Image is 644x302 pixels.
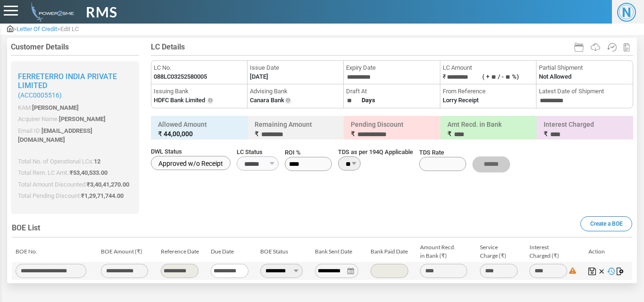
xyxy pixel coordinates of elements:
label: Not Allowed [539,72,571,82]
small: ₹ 44,00,000 [158,129,240,139]
h6: Remaining Amount [250,118,342,141]
p: KAM: [18,103,132,113]
span: ₹ [255,130,259,138]
label: 088LC03252580005 [154,72,207,82]
p: Total Amount Discounted: [18,180,132,189]
img: Info [206,97,214,105]
span: Advising Bank [250,87,341,96]
span: 3,40,41,270.00 [90,181,129,188]
span: [EMAIL_ADDRESS][DOMAIN_NAME] [18,127,92,144]
p: Total Pending Discount: [18,191,132,201]
label: [DATE] [250,72,268,82]
span: DWL Status [151,147,231,156]
span: ₹ [351,130,355,138]
span: LC Amount [443,63,534,73]
td: BOE Status [256,241,311,262]
img: Map Invoices [617,268,624,275]
span: Draft At [346,87,437,96]
span: 53,40,533.00 [73,169,107,176]
label: Canara Bank [250,96,284,105]
p: Total Rem. LC Amt.: [18,168,132,178]
td: Bank Sent Date [311,241,367,262]
span: N [617,3,636,22]
img: Info [284,97,292,105]
span: Issuing Bank [154,87,245,96]
img: Cancel Changes [598,268,605,275]
span: Letter Of Credit [17,25,57,33]
img: Save Changes [588,268,596,275]
td: Interest Charged (₹) [526,241,585,262]
span: Expiry Date [346,63,437,73]
img: admin [27,2,74,22]
p: Email ID: [18,126,132,145]
span: Partial Shipment [539,63,630,73]
span: LC Status [237,147,279,157]
span: 1,29,71,744.00 [84,192,124,199]
label: Lorry Receipt [443,96,479,105]
span: ₹ [81,192,124,199]
h6: Pending Discount [346,118,438,141]
input: ( +/ -%) [489,72,498,82]
span: Edit LC [60,25,79,33]
img: Difference: 0 [569,267,576,274]
span: [PERSON_NAME] [32,104,79,111]
span: Latest Date of Shipment [539,87,630,96]
li: ₹ [440,61,537,84]
h6: Amt Recd. in Bank [443,118,535,141]
span: BOE List [12,223,40,232]
a: Create a BOE [580,216,632,231]
span: From Reference [443,87,534,96]
td: BOE Amount (₹) [97,241,157,262]
span: TDS Rate [419,148,466,157]
p: Acquirer Name: [18,114,132,124]
label: ( + / - %) [482,73,519,80]
p: Total No. of Operational LCs: [18,157,132,166]
td: Bank Paid Date [367,241,416,262]
label: HDFC Bank Limited [154,96,205,105]
td: Service Charge (₹) [476,241,526,262]
label: Approved w/o Receipt [151,156,231,170]
span: 12 [94,158,100,165]
h4: LC Details [151,42,633,51]
td: Action [585,241,632,262]
strong: Days [362,97,375,104]
span: Issue Date [250,63,341,73]
td: BOE No. [12,241,97,262]
span: ₹ [544,130,548,138]
span: ₹ [87,181,129,188]
span: RMS [86,1,117,23]
span: [PERSON_NAME] [59,115,106,122]
img: History [607,268,615,275]
h2: Ferreterro India Private Limited [18,72,132,99]
span: ₹ [447,130,452,138]
small: (ACC0005516) [18,91,132,99]
span: LC No. [154,63,245,73]
h4: Customer Details [11,42,139,51]
h6: Allowed Amount [153,118,245,140]
span: ₹ [70,169,107,176]
td: Amount Recd. in Bank (₹) [416,241,476,262]
span: TDS as per 194Q Applicable [338,147,413,157]
td: Reference Date [157,241,207,262]
td: Due Date [207,241,256,262]
h6: Interest Charged [539,118,631,141]
span: ROI % [285,148,332,157]
input: ( +/ -%) [504,72,512,82]
img: admin [7,25,13,32]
